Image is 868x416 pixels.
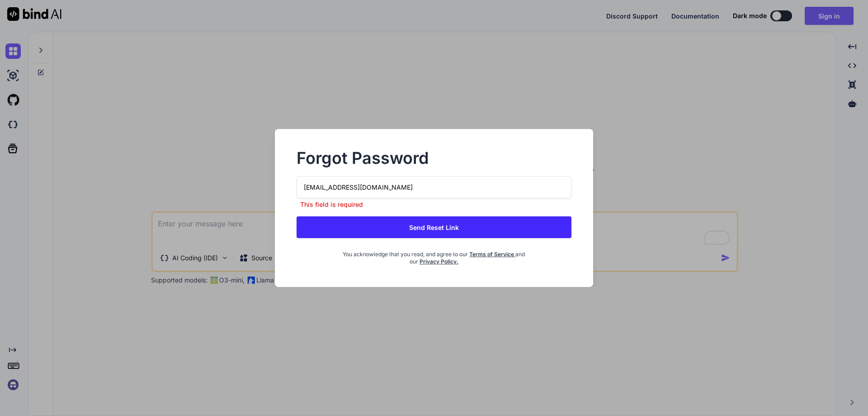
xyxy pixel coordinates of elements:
div: You acknowledge that you read, and agree to our and our [342,245,525,265]
a: Terms of Service [469,251,515,258]
h2: Forgot Password [297,151,571,165]
p: This field is required [297,200,571,209]
input: Please Enter Your Email [297,176,571,198]
a: Privacy Policy. [420,258,458,265]
button: Send Reset Link [297,216,571,238]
